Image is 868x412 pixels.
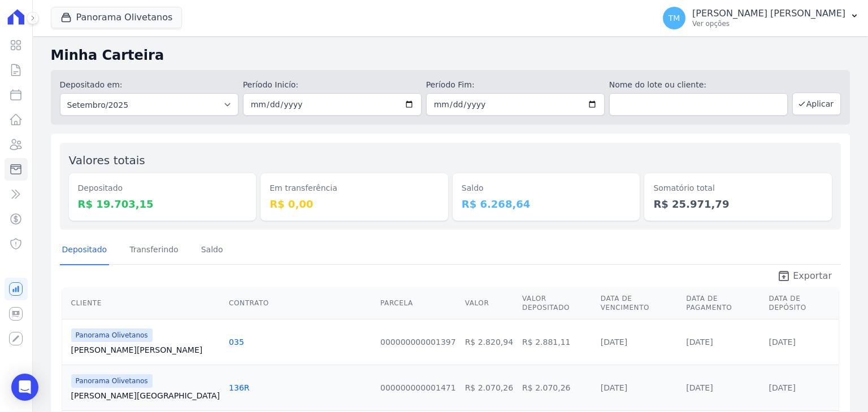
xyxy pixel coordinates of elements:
[69,154,145,167] label: Valores totais
[71,328,153,342] span: Panorama Olivetanos
[792,93,841,115] button: Aplicar
[62,287,224,319] th: Cliente
[71,344,220,356] a: [PERSON_NAME][PERSON_NAME]
[669,14,680,22] span: TM
[768,269,841,285] a: unarchive Exportar
[11,374,38,401] div: Open Intercom Messenger
[376,287,461,319] th: Parcela
[462,196,631,212] dd: R$ 6.268,64
[243,79,422,91] label: Período Inicío:
[518,287,596,319] th: Valor Depositado
[601,383,627,392] a: [DATE]
[60,80,123,89] label: Depositado em:
[769,338,796,347] a: [DATE]
[692,19,845,28] p: Ver opções
[461,287,518,319] th: Valor
[270,182,439,194] dt: Em transferência
[60,236,110,265] a: Depositado
[426,79,605,91] label: Período Fim:
[461,365,518,410] td: R$ 2.070,26
[199,236,225,265] a: Saldo
[596,287,682,319] th: Data de Vencimento
[692,8,845,19] p: [PERSON_NAME] [PERSON_NAME]
[71,374,153,388] span: Panorama Olivetanos
[765,287,839,319] th: Data de Depósito
[793,269,832,283] span: Exportar
[380,338,456,347] a: 000000000001397
[78,196,248,212] dd: R$ 19.703,15
[609,79,788,91] label: Nome do lote ou cliente:
[686,338,713,347] a: [DATE]
[654,2,868,34] button: TM [PERSON_NAME] [PERSON_NAME] Ver opções
[653,182,823,194] dt: Somatório total
[518,365,596,410] td: R$ 2.070,26
[461,319,518,365] td: R$ 2.820,94
[601,338,627,347] a: [DATE]
[462,182,631,194] dt: Saldo
[270,196,439,212] dd: R$ 0,00
[686,383,713,392] a: [DATE]
[78,182,248,194] dt: Depositado
[51,7,183,28] button: Panorama Olivetanos
[380,383,456,392] a: 000000000001471
[224,287,376,319] th: Contrato
[769,383,796,392] a: [DATE]
[518,319,596,365] td: R$ 2.881,11
[653,196,823,212] dd: R$ 25.971,79
[51,45,850,65] h2: Minha Carteira
[229,383,249,392] a: 136R
[229,338,244,347] a: 035
[682,287,764,319] th: Data de Pagamento
[127,236,181,265] a: Transferindo
[777,269,791,283] i: unarchive
[71,390,220,401] a: [PERSON_NAME][GEOGRAPHIC_DATA]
